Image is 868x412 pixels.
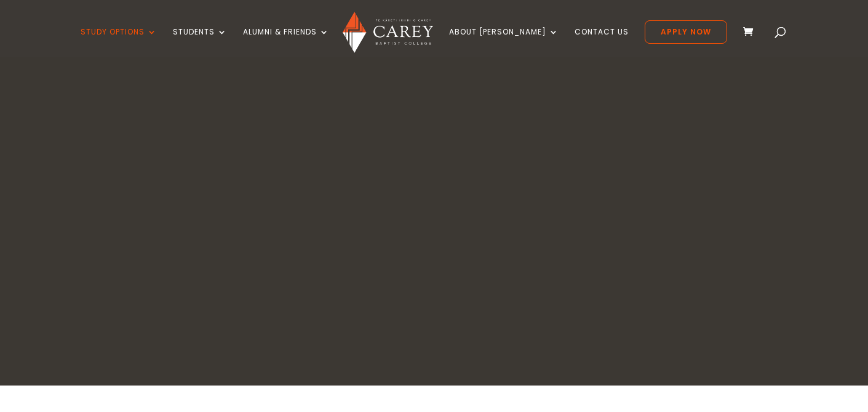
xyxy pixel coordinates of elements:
a: Apply Now [645,20,727,44]
img: Carey Baptist College [343,12,433,53]
a: Alumni & Friends [243,28,329,57]
a: Students [173,28,227,57]
a: Study Options [81,28,157,57]
a: Contact Us [575,28,629,57]
a: About [PERSON_NAME] [449,28,559,57]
